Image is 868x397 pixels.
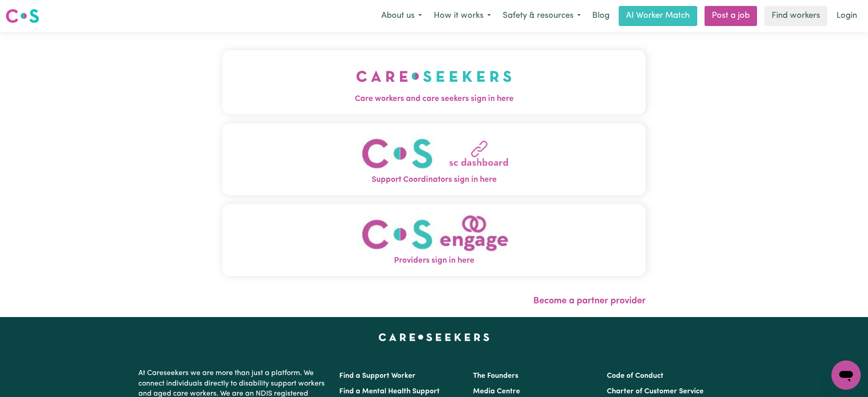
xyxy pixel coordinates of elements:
button: Safety & resources [497,6,587,26]
a: Blog [587,6,615,26]
span: Providers sign in here [222,255,646,267]
button: Support Coordinators sign in here [222,123,646,195]
a: Careseekers home page [379,333,489,341]
a: AI Worker Match [619,6,697,26]
button: Providers sign in here [222,204,646,276]
a: Charter of Customer Service [607,388,704,395]
a: Careseekers logo [5,5,39,26]
span: Support Coordinators sign in here [222,174,646,186]
a: Code of Conduct [607,372,663,380]
a: Find a Support Worker [339,372,416,380]
a: Post a job [705,6,757,26]
a: Become a partner provider [533,296,646,306]
img: Careseekers logo [5,8,39,24]
button: About us [375,6,428,26]
a: Find workers [764,6,827,26]
a: The Founders [473,372,518,380]
button: How it works [428,6,497,26]
span: Care workers and care seekers sign in here [222,93,646,105]
iframe: Button to launch messaging window [831,360,861,390]
a: Login [831,6,863,26]
a: Media Centre [473,388,520,395]
button: Care workers and care seekers sign in here [222,50,646,114]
